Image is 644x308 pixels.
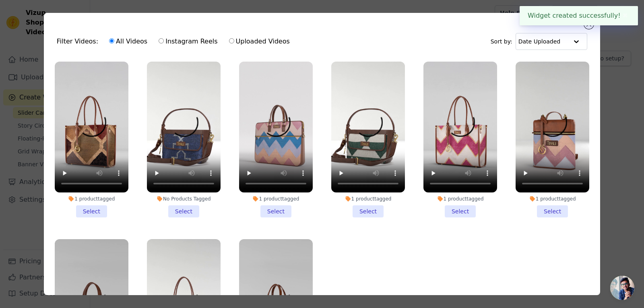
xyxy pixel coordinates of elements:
[621,11,630,21] button: Close
[239,196,313,202] div: 1 product tagged
[55,196,128,202] div: 1 product tagged
[109,36,148,47] label: All Videos
[520,6,638,25] div: Widget created successfully!
[158,36,218,47] label: Instagram Reels
[147,196,221,202] div: No Products Tagged
[610,276,634,300] div: Open chat
[57,32,294,51] div: Filter Videos:
[331,196,405,202] div: 1 product tagged
[516,196,589,202] div: 1 product tagged
[229,36,290,47] label: Uploaded Videos
[423,196,497,202] div: 1 product tagged
[491,33,588,50] div: Sort by:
